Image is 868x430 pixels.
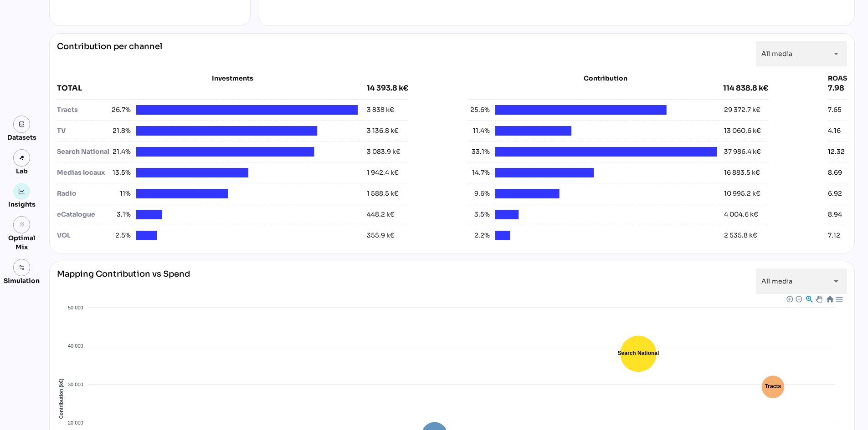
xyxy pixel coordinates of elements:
[57,168,109,177] div: Medias locaux
[816,296,821,301] div: Panning
[761,50,792,58] span: All media
[468,105,490,115] span: 25.6%
[19,155,25,161] img: lab.svg
[828,74,847,83] div: ROAS
[109,147,131,157] span: 21.4%
[831,48,842,59] i: arrow_drop_down
[4,276,40,285] div: Simulation
[795,295,801,302] div: Zoom Out
[468,189,490,198] span: 9.6%
[491,74,720,83] div: Contribution
[367,83,408,94] div: 14 393.8 k€
[367,126,399,136] div: 3 136.8 k€
[723,83,768,94] div: 114 838.8 k€
[724,168,760,177] div: 16 883.5 k€
[68,305,83,310] tspan: 50 000
[57,231,109,240] div: VOL
[828,126,841,136] div: 4.16
[109,231,131,240] span: 2.5%
[367,168,399,177] div: 1 942.4 k€
[68,343,83,349] tspan: 40 000
[828,189,842,198] div: 6.92
[109,168,131,177] span: 13.5%
[805,295,813,303] div: Selection Zoom
[57,105,109,115] div: Tracts
[12,167,32,176] div: Lab
[724,189,760,198] div: 10 995.2 k€
[57,83,367,94] div: TOTAL
[57,74,408,83] div: Investments
[57,189,109,198] div: Radio
[7,133,36,142] div: Datasets
[367,105,394,115] div: 3 838 k€
[57,147,109,157] div: Search National
[57,210,109,219] div: eCatalogue
[831,276,842,287] i: arrow_drop_down
[724,105,760,115] div: 29 372.7 k€
[724,147,761,157] div: 37 986.4 k€
[68,382,83,387] tspan: 30 000
[724,126,761,136] div: 13 060.6 k€
[68,420,83,425] tspan: 20 000
[109,189,131,198] span: 11%
[57,126,109,136] div: TV
[59,379,64,419] text: Contribution (k€)
[828,231,840,240] div: 7.12
[109,210,131,219] span: 3.1%
[724,210,758,219] div: 4 004.6 k€
[828,83,847,94] div: 7.98
[367,210,395,219] div: 448.2 k€
[835,295,842,303] div: Menu
[828,105,842,115] div: 7.65
[4,233,40,252] div: Optimal Mix
[57,268,190,294] div: Mapping Contribution vs Spend
[468,210,490,219] span: 3.5%
[468,168,490,177] span: 14.7%
[828,210,842,219] div: 8.94
[109,126,131,136] span: 21.8%
[468,231,490,240] span: 2.2%
[468,126,490,136] span: 11.4%
[109,105,131,115] span: 26.7%
[367,147,401,157] div: 3 083.9 k€
[828,147,845,157] div: 12.32
[19,121,25,127] img: data.svg
[826,295,833,303] div: Reset Zoom
[19,188,25,195] img: graph.svg
[367,189,399,198] div: 1 588.5 k€
[19,222,25,228] i: grain
[57,41,162,66] div: Contribution per channel
[8,200,36,209] div: Insights
[786,295,792,302] div: Zoom In
[19,264,25,271] img: settings.svg
[367,231,395,240] div: 355.9 k€
[468,147,490,157] span: 33.1%
[724,231,757,240] div: 2 535.8 k€
[828,168,842,177] div: 8.69
[761,277,792,285] span: All media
